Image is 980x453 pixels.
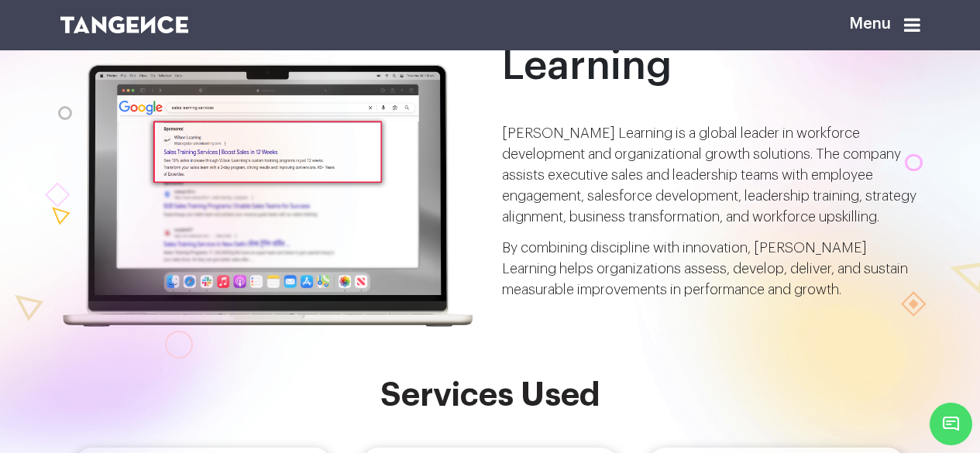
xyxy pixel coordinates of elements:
[502,238,920,300] p: By combining discipline with innovation, [PERSON_NAME] Learning helps organizations assess, devel...
[502,123,920,228] p: [PERSON_NAME] Learning is a global leader in workforce development and organizational growth solu...
[930,403,972,445] span: Chat Widget
[60,377,920,413] h2: Services Used
[60,16,189,33] img: logo SVG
